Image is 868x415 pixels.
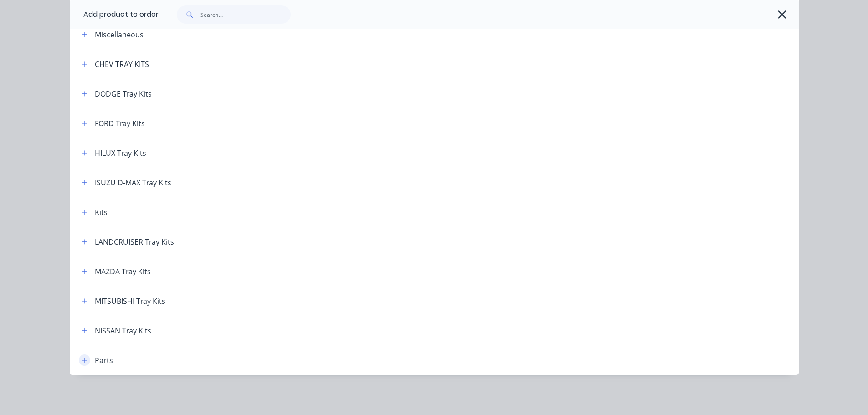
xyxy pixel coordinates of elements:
div: Kits [95,207,108,218]
div: ISUZU D-MAX Tray Kits [95,177,171,188]
div: HILUX Tray Kits [95,148,146,159]
div: Parts [95,355,113,366]
div: LANDCRUISER Tray Kits [95,236,174,247]
input: Search... [200,5,291,24]
div: MITSUBISHI Tray Kits [95,296,165,307]
div: MAZDA Tray Kits [95,266,151,277]
div: CHEV TRAY KITS [95,59,149,70]
div: FORD Tray Kits [95,118,145,129]
div: NISSAN Tray Kits [95,325,151,336]
div: Miscellaneous [95,29,144,40]
div: DODGE Tray Kits [95,88,152,99]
